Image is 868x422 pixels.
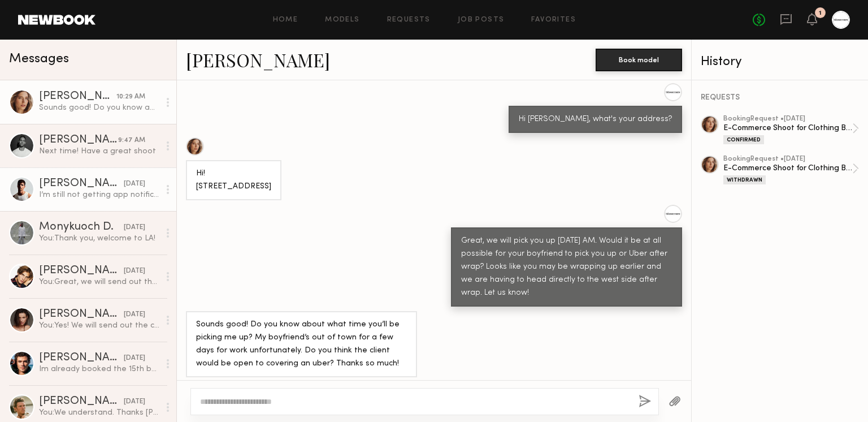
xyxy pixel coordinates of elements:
div: [PERSON_NAME] [39,352,124,364]
a: [PERSON_NAME] [186,48,330,72]
div: [DATE] [124,353,145,364]
div: Im already booked the 15th but can do any other day that week. Could we do 13,14, 16, or 17? Let ... [39,364,159,374]
div: Hi! [STREET_ADDRESS] [196,167,271,193]
div: Next time! Have a great shoot [39,146,159,157]
a: bookingRequest •[DATE]E-Commerce Shoot for Clothing BrandConfirmed [723,115,859,144]
div: Hi [PERSON_NAME], what's your address? [519,113,672,126]
div: E-Commerce Shoot for Clothing Brand [723,163,852,174]
button: Book model [596,49,682,71]
div: [PERSON_NAME] [39,135,118,146]
div: booking Request • [DATE] [723,115,852,123]
div: Withdrawn [723,175,766,184]
div: 1 [819,10,822,16]
div: [DATE] [124,309,145,320]
div: booking Request • [DATE] [723,156,852,163]
div: [PERSON_NAME] B. [39,265,124,277]
div: 10:29 AM [116,92,145,102]
div: You: Yes! We will send out the call sheet via email [DATE]! [39,320,159,331]
a: Requests [387,16,431,24]
div: Monykuoch D. [39,222,124,233]
div: Great, we will pick you up [DATE] AM. Would it be at all possible for your boyfriend to pick you ... [461,235,672,300]
div: [PERSON_NAME] [39,91,116,102]
div: Sounds good! Do you know about what time you’ll be picking me up? My boyfriend’s out of town for ... [196,318,407,371]
a: Home [273,16,298,24]
a: bookingRequest •[DATE]E-Commerce Shoot for Clothing BrandWithdrawn [723,156,859,184]
a: Favorites [531,16,576,24]
div: [DATE] [124,266,145,277]
div: I’m still not getting app notifications so email and phone are perfect. [EMAIL_ADDRESS][DOMAIN_NA... [39,190,159,200]
div: Confirmed [723,135,764,144]
div: [PERSON_NAME] [39,309,124,320]
div: [PERSON_NAME] [39,396,124,407]
div: You: We understand. Thanks [PERSON_NAME]! [39,407,159,418]
div: [PERSON_NAME] [39,178,124,190]
div: [DATE] [124,397,145,407]
div: E-Commerce Shoot for Clothing Brand [723,123,852,134]
a: Job Posts [458,16,505,24]
div: [DATE] [124,179,145,190]
div: Sounds good! Do you know about what time you’ll be picking me up? My boyfriend’s out of town for ... [39,102,159,113]
a: Models [325,16,359,24]
div: [DATE] [124,222,145,233]
div: REQUESTS [701,94,859,102]
div: 9:47 AM [118,135,145,146]
div: You: Great, we will send out the call sheet [DATE] via email! [39,277,159,287]
a: Book model [596,54,682,64]
span: Messages [9,53,69,66]
div: You: Thank you, welcome to LA! [39,233,159,244]
div: History [701,55,859,68]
